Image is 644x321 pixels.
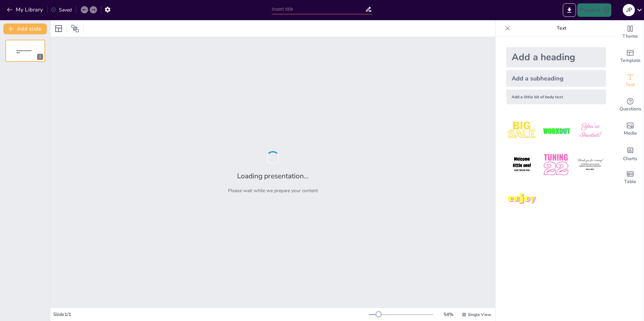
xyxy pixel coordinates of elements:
h2: Loading presentation... [237,171,309,181]
div: Slide 1 / 1 [53,311,369,318]
button: Present [577,3,611,17]
span: Theme [622,33,638,40]
img: 6.jpeg [575,149,606,180]
img: 1.jpeg [506,115,538,146]
p: Please wait while we prepare your content [228,187,318,194]
span: Text [625,81,635,88]
div: Add a table [617,166,644,190]
div: Layout [53,23,64,34]
button: Export to PowerPoint [563,3,576,17]
span: Charts [623,155,637,163]
span: Position [71,25,79,33]
img: 4.jpeg [506,149,538,180]
div: Add text boxes [617,69,644,93]
div: 1 [37,54,43,60]
img: 3.jpeg [575,115,606,146]
span: Questions [619,105,641,113]
span: Table [624,178,636,185]
div: 54 % [440,311,456,318]
div: Add a heading [506,47,606,67]
div: Add charts and graphs [617,141,644,166]
div: J P [623,4,635,16]
div: Get real-time input from your audience [617,93,644,117]
button: My Library [5,4,46,15]
div: Saved [51,7,72,13]
div: Add images, graphics, shapes or video [617,117,644,141]
img: 5.jpeg [540,149,572,180]
span: Sendsteps presentation editor [17,50,32,53]
div: Add a subheading [506,70,606,87]
input: Insert title [272,4,365,14]
p: Text [513,20,610,36]
div: Add a little bit of body text [506,90,606,104]
img: 7.jpeg [506,183,538,215]
div: Add ready made slides [617,44,644,69]
div: Change the overall theme [617,20,644,44]
span: Template [620,57,641,64]
div: 1 [5,40,45,62]
button: Add slide [3,24,47,34]
span: Single View [468,312,491,317]
span: Media [624,130,637,137]
img: 2.jpeg [540,115,572,146]
button: J P [623,3,635,17]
